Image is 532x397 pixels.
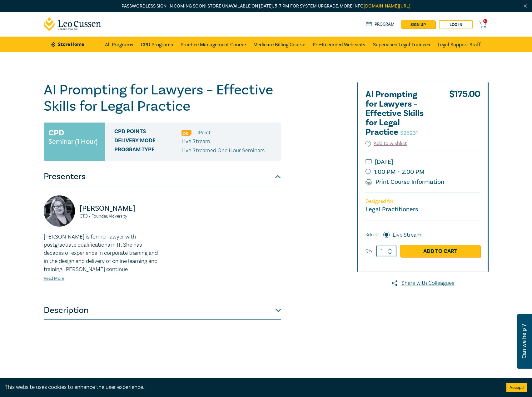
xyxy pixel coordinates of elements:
span: CPD Points [114,128,181,137]
p: Designed for [365,198,480,204]
h3: CPD [48,127,64,138]
img: Professional Skills [181,130,191,136]
li: 1 Point [197,128,211,137]
p: Passwordless sign-in coming soon! Store unavailable on [DATE], 5–7 PM for system upgrade. More info [44,3,489,10]
div: $ 175.00 [449,90,480,140]
a: Pre-Recorded Webcasts [313,37,365,52]
small: CTO / Founder, Vidversity [80,214,159,219]
a: Store Home [51,41,95,48]
p: [PERSON_NAME] [80,204,159,214]
a: Add to Cart [400,245,480,257]
a: Practice Management Course [181,37,246,52]
a: Legal Support Staff [438,37,481,52]
small: 1:00 PM - 2:00 PM [365,167,480,177]
a: Read More [44,276,64,281]
span: Can we help ? [521,318,527,365]
a: Supervised Legal Trainees [373,37,430,52]
a: Medicare Billing Course [253,37,305,52]
button: Description [44,301,281,320]
span: Program type [114,147,181,155]
a: sign up [401,20,435,28]
p: [PERSON_NAME] is former lawyer with postgraduate qualifications in IT. She has decades of experie... [44,233,159,274]
span: Select: [365,231,378,238]
small: S25231 [400,129,418,137]
a: CPD Programs [141,37,173,52]
a: Log in [439,20,473,28]
label: Qty [365,248,372,254]
span: Delivery Mode [114,138,181,146]
a: All Programs [105,37,133,52]
a: Program [366,21,395,28]
input: 1 [376,245,396,257]
h1: AI Prompting for Lawyers – Effective Skills for Legal Practice [44,82,281,114]
button: Presenters [44,167,281,186]
a: [DOMAIN_NAME][URL] [364,3,410,9]
h2: AI Prompting for Lawyers – Effective Skills for Legal Practice [365,90,434,137]
small: Seminar (1 Hour) [48,138,97,145]
label: Live Stream [393,231,421,239]
a: Share with Colleagues [357,279,489,287]
a: Print Course Information [365,178,445,186]
small: Legal Practitioners [365,205,418,214]
div: This website uses cookies to enhance the user experience. [5,383,497,391]
small: [DATE] [365,157,480,167]
button: Add to wishlist [365,140,407,147]
img: https://s3.ap-southeast-2.amazonaws.com/leo-cussen-store-production-content/Contacts/Natalie%20Wi... [44,195,75,227]
span: Live Stream [181,138,210,145]
p: Live Streamed One Hour Seminars [181,147,265,155]
button: Accept cookies [506,383,527,392]
span: 0 [483,19,487,23]
img: Close [523,3,528,9]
